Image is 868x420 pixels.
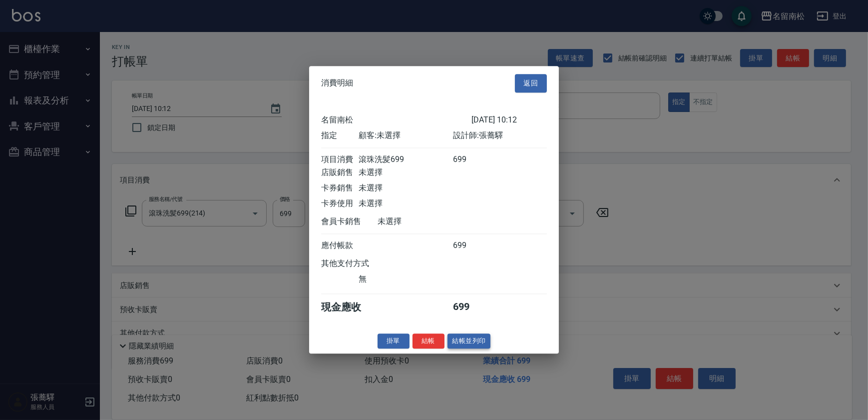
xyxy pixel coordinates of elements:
div: 設計師: 張蕎驛 [453,130,547,141]
div: 卡券銷售 [321,183,359,193]
div: 未選擇 [359,183,452,193]
span: 消費明細 [321,78,353,88]
div: [DATE] 10:12 [471,115,547,125]
button: 結帳 [413,333,444,349]
div: 名留南松 [321,115,471,125]
div: 應付帳款 [321,240,359,251]
div: 無 [359,274,452,284]
div: 店販銷售 [321,167,359,178]
div: 未選擇 [359,167,452,178]
div: 現金應收 [321,300,378,314]
button: 掛單 [378,333,410,349]
div: 699 [453,300,490,314]
div: 699 [453,154,490,165]
div: 滾珠洗髪699 [359,154,452,165]
div: 顧客: 未選擇 [359,130,452,141]
div: 699 [453,240,490,251]
div: 會員卡銷售 [321,216,378,227]
div: 指定 [321,130,359,141]
div: 未選擇 [359,198,452,209]
div: 其他支付方式 [321,258,397,269]
button: 返回 [515,74,547,92]
div: 未選擇 [378,216,471,227]
div: 項目消費 [321,154,359,165]
button: 結帳並列印 [447,333,491,349]
div: 卡券使用 [321,198,359,209]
